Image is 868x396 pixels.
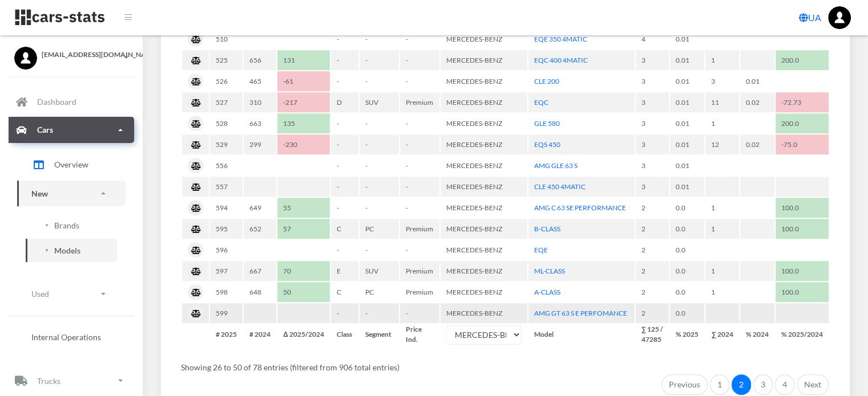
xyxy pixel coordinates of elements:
[360,303,399,323] td: -
[331,50,358,70] td: -
[441,71,527,91] td: MERCEDES-BENZ
[9,89,134,115] a: Dashboard
[14,47,128,60] a: [EMAIL_ADDRESS][DOMAIN_NAME]
[210,156,243,175] td: 556
[181,354,830,373] div: Showing 26 to 50 of 78 entries (filtered from 906 total entries)
[400,282,439,302] td: Premium
[400,240,439,260] td: -
[534,119,560,128] a: GLE 580
[740,324,774,345] th: % 2024
[441,282,527,302] td: MERCEDES-BENZ
[210,50,243,70] td: 525
[400,156,439,175] td: -
[210,324,243,345] th: # 2025
[400,324,439,345] th: Price Ind.
[360,324,399,345] th: Segment
[400,177,439,197] td: -
[331,156,358,175] td: -
[636,219,669,239] td: 2
[534,288,560,296] a: A-CLASS
[360,156,399,175] td: -
[670,240,704,260] td: 0.0
[331,219,358,239] td: C
[210,134,243,154] td: 529
[776,282,829,302] td: 100.0
[710,374,729,395] a: 1
[534,35,587,43] a: EQE 350 4MATIC
[331,282,358,302] td: C
[244,282,276,302] td: 648
[210,198,243,218] td: 594
[210,240,243,260] td: 596
[636,240,669,260] td: 2
[528,324,635,345] th: Model
[331,92,358,112] td: D
[705,92,739,112] td: 11
[776,324,829,345] th: % 2025/2024
[441,261,527,281] td: MERCEDES-BENZ
[331,29,358,49] td: -
[331,198,358,218] td: -
[277,261,330,281] td: 70
[670,156,704,175] td: 0.01
[636,50,669,70] td: 3
[441,219,527,239] td: MERCEDES-BENZ
[210,177,243,197] td: 557
[534,182,586,191] a: CLE 450 4MATIC
[331,177,358,197] td: -
[705,324,739,345] th: ∑ 2024
[54,158,88,170] span: Overview
[534,98,548,107] a: EQC
[441,240,527,260] td: MERCEDES-BENZ
[534,161,578,170] a: AMG GLE 63 S
[31,287,49,301] p: Used
[740,71,774,91] td: 0.01
[776,113,829,133] td: 200.0
[360,198,399,218] td: -
[828,6,851,29] a: ...
[441,156,527,175] td: MERCEDES-BENZ
[244,324,276,345] th: # 2024
[31,186,48,201] p: New
[360,240,399,260] td: -
[670,29,704,49] td: 0.01
[670,113,704,133] td: 0.01
[705,282,739,302] td: 1
[776,198,829,218] td: 100.0
[400,303,439,323] td: -
[441,198,527,218] td: MERCEDES-BENZ
[794,6,826,29] a: UA
[360,50,399,70] td: -
[244,92,276,112] td: 310
[775,374,794,395] a: 4
[776,134,829,154] td: -75.0
[636,303,669,323] td: 2
[670,71,704,91] td: 0.01
[534,203,626,212] a: AMG C 63 SE PERFORMANCE
[670,134,704,154] td: 0.01
[54,244,80,256] span: Models
[441,29,527,49] td: MERCEDES-BENZ
[277,198,330,218] td: 55
[37,374,60,388] p: Trucks
[636,92,669,112] td: 3
[670,282,704,302] td: 0.0
[705,134,739,154] td: 12
[400,71,439,91] td: -
[277,92,330,112] td: -217
[277,219,330,239] td: 57
[277,134,330,154] td: -230
[26,239,117,262] a: Models
[670,219,704,239] td: 0.0
[331,113,358,133] td: -
[534,309,627,317] a: AMG GT 63 S E PERFOMANCE
[753,374,773,395] a: 3
[705,71,739,91] td: 3
[636,29,669,49] td: 4
[661,374,708,395] a: Previous
[331,134,358,154] td: -
[670,261,704,281] td: 0.0
[534,246,548,254] a: EQE
[277,113,330,133] td: 135
[636,198,669,218] td: 2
